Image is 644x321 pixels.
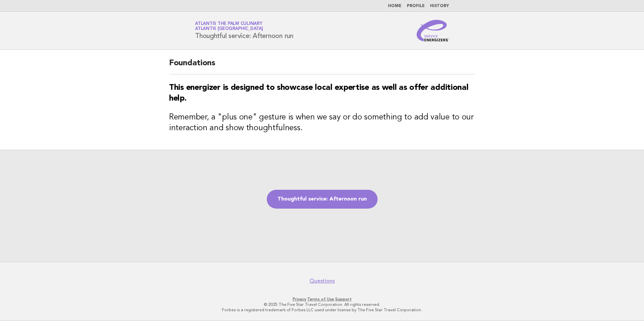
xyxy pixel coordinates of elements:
a: Privacy [293,297,306,301]
a: History [430,4,449,8]
a: Home [388,4,401,8]
a: Support [335,297,352,301]
img: Service Energizers [417,20,449,41]
a: Thoughtful service: Afternoon run [267,190,378,209]
h3: Remember, a "plus one" gesture is when we say or do something to add value to our interaction and... [169,112,475,134]
h1: Thoughtful service: Afternoon run [195,22,293,39]
a: Profile [407,4,425,8]
a: Atlantis The Palm CulinaryAtlantis [GEOGRAPHIC_DATA] [195,22,263,31]
a: Terms of Use [307,297,334,301]
a: Questions [310,278,335,284]
strong: This energizer is designed to showcase local expertise as well as offer additional help. [169,84,468,103]
p: Forbes is a registered trademark of Forbes LLC used under license by The Five Star Travel Corpora... [116,307,528,313]
h2: Foundations [169,58,475,74]
span: Atlantis [GEOGRAPHIC_DATA] [195,27,263,31]
p: © 2025 The Five Star Travel Corporation. All rights reserved. [116,302,528,307]
p: · · [116,296,528,302]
